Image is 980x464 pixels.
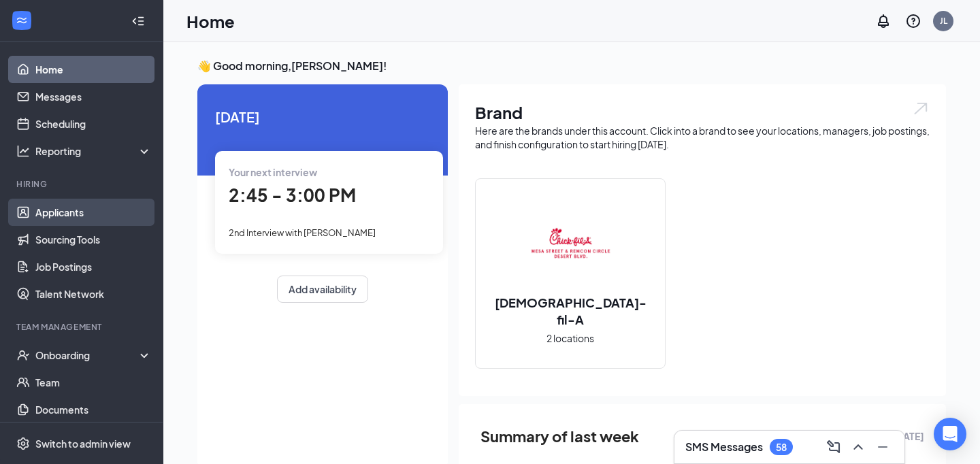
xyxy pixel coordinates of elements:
svg: Collapse [131,14,145,28]
a: Documents [35,396,152,423]
svg: WorkstreamLogo [15,14,29,27]
div: JL [940,15,947,27]
svg: Notifications [875,13,892,29]
button: Minimize [872,436,894,458]
span: Your next interview [229,166,317,178]
span: 2:45 - 3:00 PM [229,184,356,206]
h1: Brand [475,101,930,124]
svg: QuestionInfo [905,13,921,29]
a: Sourcing Tools [35,226,152,253]
h2: [DEMOGRAPHIC_DATA]-fil-A [476,294,665,328]
a: Applicants [35,199,152,226]
h3: SMS Messages [685,440,763,454]
a: Team [35,369,152,396]
img: open.6027fd2a22e1237b5b06.svg [912,101,930,116]
div: Here are the brands under this account. Click into a brand to see your locations, managers, job p... [475,124,930,151]
div: 58 [776,442,787,453]
a: Messages [35,83,152,110]
span: Summary of last week [480,425,639,448]
div: Switch to admin view [35,437,131,450]
svg: UserCheck [16,348,30,362]
svg: Analysis [16,144,30,158]
span: 2 locations [546,331,594,346]
h1: Home [186,10,235,33]
div: Open Intercom Messenger [934,418,966,450]
div: Reporting [35,144,152,158]
span: [DATE] - [DATE] [855,429,924,444]
a: Scheduling [35,110,152,137]
button: ComposeMessage [823,436,845,458]
a: Job Postings [35,253,152,280]
span: [DATE] [215,106,430,127]
button: ChevronUp [847,436,869,458]
button: Add availability [277,276,368,303]
svg: Settings [16,437,30,450]
a: Home [35,56,152,83]
div: Team Management [16,321,149,333]
img: Chick-fil-A [527,201,614,288]
svg: ChevronUp [850,439,866,455]
svg: ComposeMessage [826,439,842,455]
svg: Minimize [875,439,891,455]
div: Hiring [16,178,149,190]
span: 2nd Interview with [PERSON_NAME] [229,227,376,238]
h3: 👋 Good morning, [PERSON_NAME] ! [197,59,946,73]
div: Onboarding [35,348,140,362]
a: Talent Network [35,280,152,308]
